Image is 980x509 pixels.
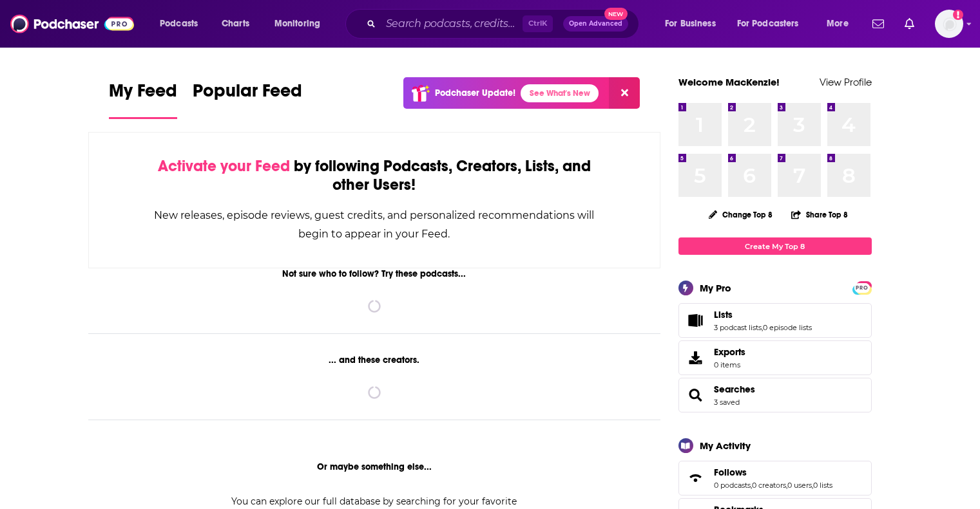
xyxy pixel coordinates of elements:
div: My Activity [700,440,751,452]
a: 3 saved [714,398,740,407]
span: Follows [714,467,747,478]
div: My Pro [700,282,731,294]
button: open menu [151,14,215,34]
span: Activate your Feed [158,156,290,176]
a: Create My Top 8 [678,237,872,255]
a: Show notifications dropdown [899,13,919,35]
div: by following Podcasts, Creators, Lists, and other Users! [153,157,596,194]
span: More [827,15,849,33]
a: Follows [683,469,709,487]
button: Open AdvancedNew [563,16,628,32]
div: Search podcasts, credits, & more... [358,9,651,39]
span: Open Advanced [569,21,622,27]
span: Exports [714,346,745,358]
span: , [751,481,752,490]
button: Change Top 8 [701,207,781,223]
p: Podchaser Update! [435,88,515,98]
a: Exports [678,340,872,375]
a: Popular Feed [193,80,302,119]
div: ... and these creators. [88,355,661,366]
a: Searches [683,386,709,404]
span: Charts [222,15,249,33]
a: See What's New [521,84,599,102]
span: , [786,481,787,490]
span: New [604,8,628,20]
span: Searches [678,378,872,412]
div: New releases, episode reviews, guest credits, and personalized recommendations will begin to appe... [153,206,596,243]
a: 0 episode lists [763,323,812,332]
a: Charts [213,14,257,34]
a: My Feed [109,80,177,119]
span: , [762,323,763,332]
a: 0 podcasts [714,481,751,490]
a: 3 podcast lists [714,323,762,332]
button: open menu [265,14,337,34]
svg: Add a profile image [953,10,963,20]
img: Podchaser - Follow, Share and Rate Podcasts [10,12,134,36]
a: Lists [714,309,812,320]
span: , [812,481,813,490]
button: open menu [818,14,865,34]
span: Popular Feed [193,80,302,109]
span: For Podcasters [737,15,799,33]
button: open menu [729,14,818,34]
input: Search podcasts, credits, & more... [381,14,523,34]
a: Show notifications dropdown [867,13,889,35]
a: View Profile [820,76,872,88]
button: open menu [656,14,732,34]
span: PRO [854,283,870,293]
a: Welcome MacKenzie! [678,76,780,88]
a: Searches [714,384,755,395]
button: Share Top 8 [791,202,849,227]
span: Follows [678,461,872,495]
a: 0 users [787,481,812,490]
a: 0 lists [813,481,832,490]
a: PRO [854,282,870,292]
span: Lists [678,303,872,338]
span: Ctrl K [523,15,553,32]
span: Logged in as MackenzieCollier [935,10,963,38]
span: My Feed [109,80,177,109]
span: Exports [683,349,709,367]
div: Or maybe something else... [88,461,661,472]
img: User Profile [935,10,963,38]
button: Show profile menu [935,10,963,38]
span: Lists [714,309,733,320]
span: For Business [665,15,716,33]
a: Follows [714,467,832,478]
span: Podcasts [160,15,198,33]
a: 0 creators [752,481,786,490]
a: Lists [683,311,709,329]
span: 0 items [714,360,745,369]
span: Monitoring [274,15,320,33]
div: Not sure who to follow? Try these podcasts... [88,268,661,279]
